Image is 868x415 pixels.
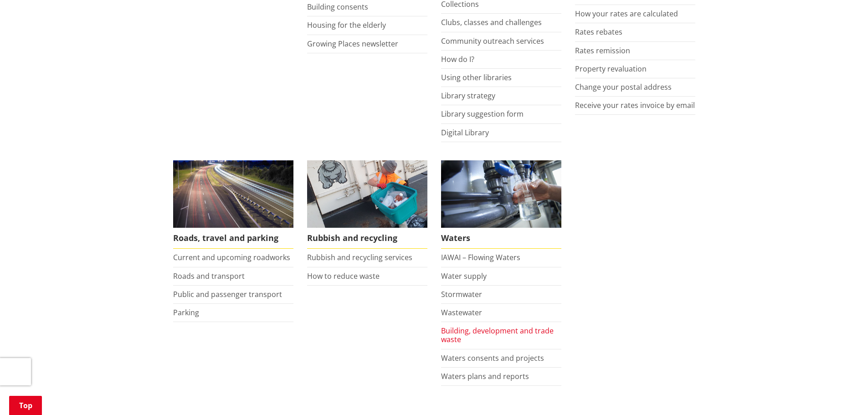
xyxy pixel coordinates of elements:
[575,100,695,110] a: Receive your rates invoice by email
[441,326,554,344] a: Building, development and trade waste
[441,91,495,101] a: Library strategy
[575,9,678,19] a: How your rates are calculated
[307,160,427,228] img: Rubbish and recycling
[9,396,42,415] a: Top
[173,289,282,299] a: Public and passenger transport
[307,271,380,281] a: How to reduce waste
[441,160,561,249] a: Waters
[441,307,482,318] a: Wastewater
[441,289,482,299] a: Stormwater
[173,160,293,228] img: Roads, travel and parking
[441,54,474,64] a: How do I?
[173,160,293,249] a: Roads, travel and parking Roads, travel and parking
[575,46,630,56] a: Rates remission
[441,160,561,228] img: Water treatment
[441,128,489,138] a: Digital Library
[575,82,672,92] a: Change your postal address
[441,228,561,249] span: Waters
[441,353,544,363] a: Waters consents and projects
[441,72,512,82] a: Using other libraries
[173,252,290,262] a: Current and upcoming roadworks
[173,228,293,249] span: Roads, travel and parking
[441,271,487,281] a: Water supply
[575,27,622,37] a: Rates rebates
[307,252,412,262] a: Rubbish and recycling services
[173,307,199,318] a: Parking
[173,271,245,281] a: Roads and transport
[441,17,542,27] a: Clubs, classes and challenges
[307,228,427,249] span: Rubbish and recycling
[441,371,529,381] a: Waters plans and reports
[307,2,368,12] a: Building consents
[441,252,520,262] a: IAWAI – Flowing Waters
[441,36,544,46] a: Community outreach services
[307,160,427,249] a: Rubbish and recycling
[307,20,386,30] a: Housing for the elderly
[575,64,647,74] a: Property revaluation
[441,109,524,119] a: Library suggestion form
[307,39,398,49] a: Growing Places newsletter
[826,377,859,410] iframe: Messenger Launcher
